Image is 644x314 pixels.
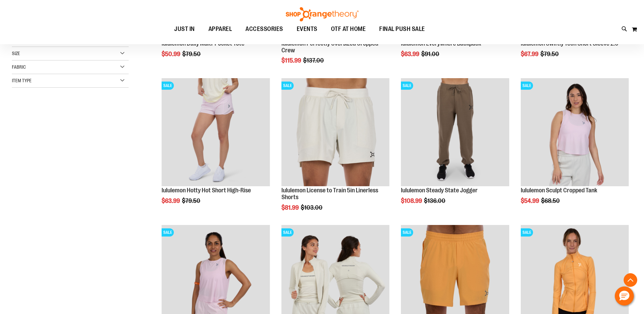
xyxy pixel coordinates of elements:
[521,78,629,186] img: lululemon Sculpt Cropped Tank
[540,51,560,57] span: $79.50
[174,21,195,37] span: JUST IN
[301,204,324,211] span: $103.00
[401,40,481,47] a: lululemon Everywhere Backpack
[303,57,325,64] span: $137.00
[521,51,539,57] span: $67.99
[162,51,181,57] span: $50.99
[401,51,420,57] span: $63.99
[401,187,478,194] a: lululemon Steady State Jogger
[281,228,294,237] span: SALE
[624,273,637,287] button: Back To Top
[182,51,202,57] span: $79.50
[162,228,174,237] span: SALE
[401,228,413,237] span: SALE
[297,21,317,37] span: EVENTS
[521,40,619,47] a: lululemon Swiftly Tech Short Sleeve 2.0
[401,78,509,187] a: lululemon Steady State JoggerSALE
[379,21,425,37] span: FINAL PUSH SALE
[285,7,360,21] img: Shop Orangetheory
[162,197,181,204] span: $63.99
[421,51,440,57] span: $91.00
[281,204,300,211] span: $81.99
[162,82,174,90] span: SALE
[372,21,432,37] a: FINAL PUSH SALE
[521,187,597,194] a: lululemon Sculpt Cropped Tank
[12,78,32,83] span: Item Type
[401,82,413,90] span: SALE
[521,82,533,90] span: SALE
[12,64,26,70] span: Fabric
[278,75,393,228] div: product
[162,78,270,187] a: lululemon Hotty Hot Short High-RiseSALE
[281,40,378,54] a: lululemon Perfectly Oversized Cropped Crew
[541,197,561,204] span: $68.50
[162,78,270,186] img: lululemon Hotty Hot Short High-Rise
[290,21,324,37] a: EVENTS
[202,21,239,37] a: APPAREL
[281,78,389,186] img: lululemon License to Train 5in Linerless Shorts
[208,21,232,37] span: APPAREL
[424,197,446,204] span: $136.00
[281,187,378,200] a: lululemon License to Train 5in Linerless Shorts
[167,21,202,37] a: JUST IN
[12,51,20,56] span: Size
[521,228,533,237] span: SALE
[517,75,632,222] div: product
[521,197,540,204] span: $54.99
[162,187,251,194] a: lululemon Hotty Hot Short High-Rise
[239,21,290,37] a: ACCESSORIES
[245,21,283,37] span: ACCESSORIES
[281,78,389,187] a: lululemon License to Train 5in Linerless ShortsSALE
[158,75,273,222] div: product
[281,82,294,90] span: SALE
[398,75,512,222] div: product
[281,57,302,64] span: $115.99
[324,21,373,37] a: OTF AT HOME
[615,286,634,306] button: Hello, have a question? Let’s chat.
[162,40,244,47] a: lululemon Daily Multi-Pocket Tote
[401,78,509,186] img: lululemon Steady State Jogger
[401,197,423,204] span: $108.99
[521,78,629,187] a: lululemon Sculpt Cropped TankSALE
[182,197,201,204] span: $79.50
[331,21,366,37] span: OTF AT HOME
